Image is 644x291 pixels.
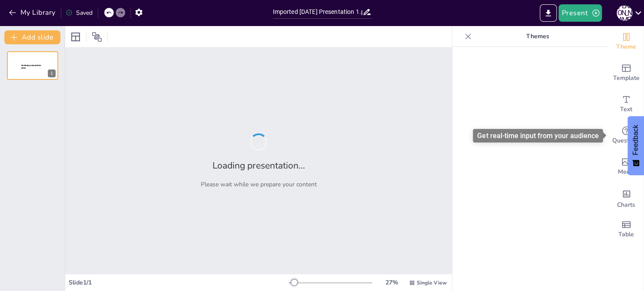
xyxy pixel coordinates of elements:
[48,69,56,77] div: 1
[473,129,603,142] div: Get real-time input from your audience
[612,136,641,145] span: Questions
[212,159,305,172] h2: Loading presentation...
[620,105,632,114] span: Text
[609,151,644,182] div: Add images, graphics, shapes or video
[617,200,635,210] span: Charts
[618,167,635,177] span: Media
[273,6,362,18] input: Insert title
[558,4,602,22] button: Present
[4,30,60,44] button: Add slide
[7,6,59,20] button: My Library
[617,5,632,21] div: [PERSON_NAME]
[66,9,93,17] div: Saved
[627,116,644,175] button: Feedback - Show survey
[609,26,644,57] div: Change the overall theme
[618,230,634,239] span: Table
[417,279,447,286] span: Single View
[69,278,289,287] div: Slide 1 / 1
[616,42,636,52] span: Theme
[475,26,600,47] p: Themes
[69,30,83,44] div: Layout
[613,73,640,83] span: Template
[632,125,640,155] span: Feedback
[201,180,317,188] p: Please wait while we prepare your content
[381,278,402,287] div: 27 %
[609,120,644,151] div: Get real-time input from your audience
[540,4,557,22] button: Export to PowerPoint
[609,214,644,245] div: Add a table
[21,64,41,69] span: Sendsteps presentation editor
[609,57,644,89] div: Add ready made slides
[609,182,644,214] div: Add charts and graphs
[617,4,632,22] button: [PERSON_NAME]
[92,32,102,42] span: Position
[7,51,58,80] div: 1
[609,89,644,120] div: Add text boxes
